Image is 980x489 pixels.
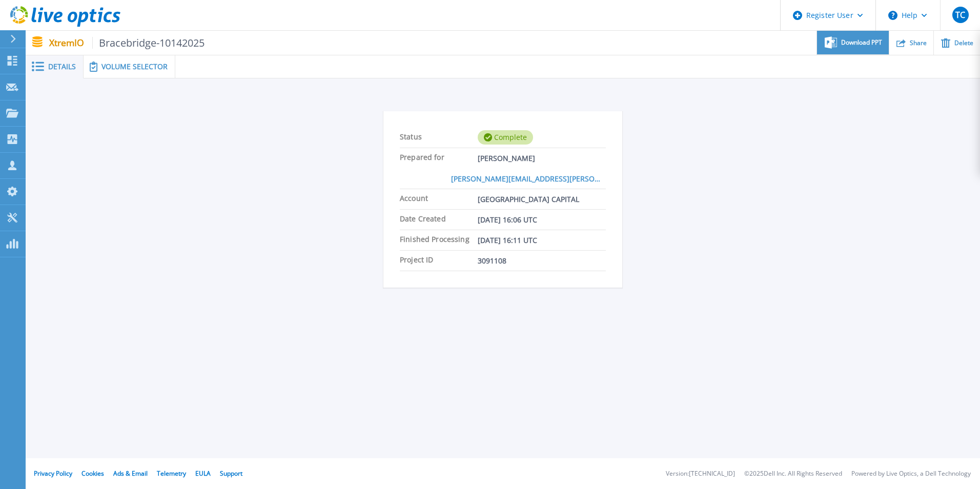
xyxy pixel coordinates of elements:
[744,471,842,477] li: © 2025 Dell Inc. All Rights Reserved
[851,471,971,477] li: Powered by Live Optics, a Dell Technology
[92,37,205,49] span: Bracebridge-10142025
[841,39,882,46] span: Download PPT
[157,469,186,478] a: Telemetry
[910,40,927,46] span: Share
[400,210,478,230] span: Date Created
[478,148,535,169] span: [PERSON_NAME]
[954,40,973,46] span: Delete
[451,169,606,189] a: [PERSON_NAME][EMAIL_ADDRESS][PERSON_NAME][DOMAIN_NAME]
[81,469,104,478] a: Cookies
[400,230,478,250] span: Finished Processing
[48,63,76,70] span: Details
[666,471,735,477] li: Version: [TECHNICAL_ID]
[49,37,205,49] p: XtremIO
[195,469,211,478] a: EULA
[400,128,478,148] span: Status
[955,11,965,19] span: TC
[478,230,537,250] span: [DATE] 16:11 UTC
[101,63,168,70] span: Volume Selector
[400,148,478,169] span: Prepared for
[220,469,242,478] a: Support
[400,251,478,271] span: Project ID
[478,130,533,145] div: Complete
[400,189,478,209] span: Account
[478,251,506,271] span: 3091108
[478,189,579,209] span: [GEOGRAPHIC_DATA] CAPITAL
[113,469,148,478] a: Ads & Email
[34,469,72,478] a: Privacy Policy
[478,210,537,230] span: [DATE] 16:06 UTC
